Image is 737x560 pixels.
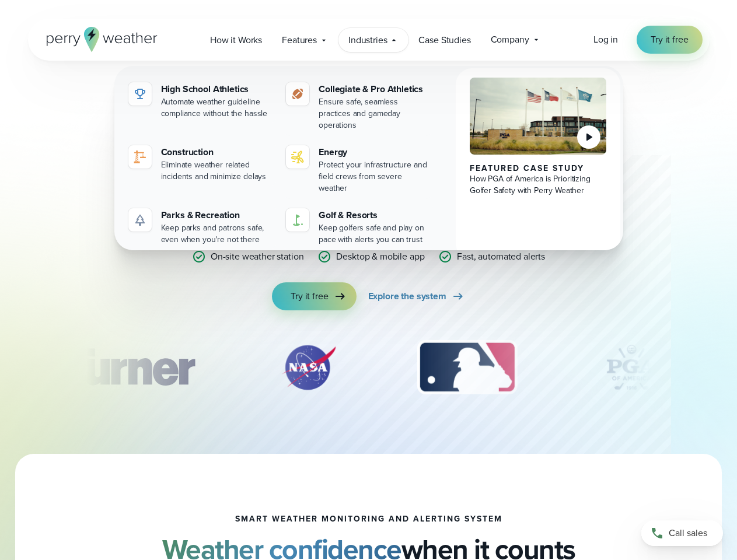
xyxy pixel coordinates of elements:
div: slideshow [86,338,651,402]
span: Try it free [291,289,328,303]
a: PGA of America, Frisco Campus Featured Case Study How PGA of America is Prioritizing Golfer Safet... [456,68,621,260]
img: proathletics-icon@2x-1.svg [291,87,305,101]
img: NASA.svg [268,338,350,397]
a: Try it free [637,26,702,54]
div: Keep golfers safe and play on pace with alerts you can trust [319,222,430,246]
a: Case Studies [408,28,480,52]
img: MLB.svg [406,338,529,397]
a: Try it free [272,282,356,310]
h1: smart weather monitoring and alerting system [235,514,502,524]
div: Eliminate weather related incidents and minimize delays [161,159,273,183]
div: 3 of 12 [406,338,529,397]
div: Protect your infrastructure and field crews from severe weather [319,159,430,194]
div: 1 of 12 [46,338,211,397]
p: Desktop & mobile app [336,250,424,264]
div: Featured Case Study [470,164,607,173]
div: Collegiate & Pro Athletics [319,82,430,96]
img: PGA of America, Frisco Campus [470,78,607,155]
div: Keep parks and patrons safe, even when you're not there [161,222,273,246]
span: Try it free [651,33,688,47]
div: Ensure safe, seamless practices and gameday operations [319,96,430,131]
span: Case Studies [418,33,470,47]
img: parks-icon-grey.svg [133,213,147,227]
div: Automate weather guideline compliance without the hassle [161,96,273,120]
a: Golf & Resorts Keep golfers safe and play on pace with alerts you can trust [281,204,435,250]
div: Energy [319,145,430,159]
div: 2 of 12 [268,338,350,397]
span: Call sales [669,526,707,540]
a: Parks & Recreation Keep parks and patrons safe, even when you're not there [124,204,277,250]
a: How it Works [200,28,272,52]
img: highschool-icon.svg [133,87,147,101]
div: How PGA of America is Prioritizing Golfer Safety with Perry Weather [470,173,607,197]
span: Company [491,33,529,47]
a: High School Athletics Automate weather guideline compliance without the hassle [124,78,277,124]
div: 4 of 12 [585,338,678,397]
div: Parks & Recreation [161,208,273,222]
span: Explore the system [368,289,446,303]
img: PGA.svg [585,338,678,397]
a: Call sales [641,520,723,546]
p: On-site weather station [211,250,304,264]
img: noun-crane-7630938-1@2x.svg [133,150,147,164]
div: Golf & Resorts [319,208,430,222]
a: Explore the system [368,282,465,310]
a: Energy Protect your infrastructure and field crews from severe weather [281,141,435,199]
span: Industries [348,33,387,47]
img: energy-icon@2x-1.svg [291,150,305,164]
a: Log in [593,33,618,47]
img: Turner-Construction_1.svg [46,338,211,397]
span: Features [282,33,317,47]
img: golf-iconV2.svg [291,213,305,227]
span: How it Works [210,33,262,47]
span: Log in [593,33,618,46]
div: High School Athletics [161,82,273,96]
p: Fast, automated alerts [457,250,545,264]
a: Construction Eliminate weather related incidents and minimize delays [124,141,277,187]
a: Collegiate & Pro Athletics Ensure safe, seamless practices and gameday operations [281,78,435,136]
div: Construction [161,145,273,159]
